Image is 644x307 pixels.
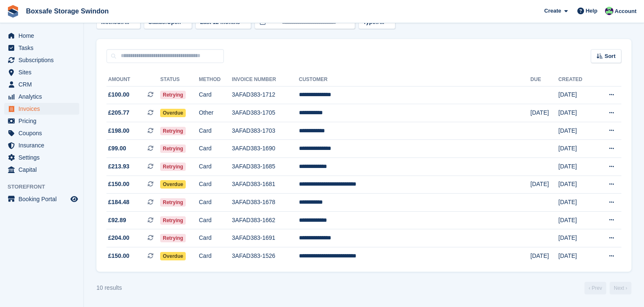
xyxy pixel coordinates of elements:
span: Sort [605,52,615,60]
a: menu [4,164,79,176]
a: menu [4,79,79,90]
td: [DATE] [558,140,595,158]
td: 3AFAD383-1691 [232,229,299,247]
span: Create [544,7,561,15]
a: menu [4,103,79,115]
span: £205.77 [108,108,130,117]
a: menu [4,193,79,205]
span: Capital [18,164,69,176]
img: stora-icon-8386f47178a22dfd0bd8f6a31ec36ba5ce8667c1dd55bd0f319d3a0aa187defe.svg [7,5,19,18]
span: Retrying [160,144,186,153]
span: Coupons [18,127,69,139]
td: [DATE] [530,247,558,265]
span: Settings [18,152,69,163]
img: Kim Virabi [605,7,613,15]
span: Overdue [160,252,186,260]
td: 3AFAD383-1678 [232,194,299,212]
span: Retrying [160,216,186,225]
nav: Page [583,282,633,294]
span: CRM [18,79,69,90]
span: Retrying [160,91,186,99]
td: 3AFAD383-1712 [232,86,299,104]
th: Due [530,73,558,87]
span: Subscriptions [18,54,69,66]
td: [DATE] [530,104,558,122]
td: [DATE] [558,122,595,140]
span: £150.00 [108,180,130,189]
td: Card [199,247,232,265]
th: Amount [106,73,160,87]
span: Booking Portal [18,193,69,205]
td: 3AFAD383-1705 [232,104,299,122]
a: menu [4,66,79,78]
td: 3AFAD383-1703 [232,122,299,140]
span: Invoices [18,103,69,115]
th: Customer [299,73,530,87]
td: Card [199,211,232,229]
span: £204.00 [108,234,130,242]
span: Overdue [160,180,186,189]
td: [DATE] [558,194,595,212]
a: menu [4,115,79,127]
span: Account [615,7,636,16]
td: [DATE] [558,176,595,194]
td: Card [199,158,232,176]
span: £150.00 [108,252,130,260]
span: Retrying [160,234,186,242]
td: 3AFAD383-1681 [232,176,299,194]
a: Next [610,282,631,294]
span: Overdue [160,109,186,117]
span: Help [586,7,597,15]
td: Card [199,86,232,104]
span: Retrying [160,127,186,135]
td: [DATE] [558,229,595,247]
span: £198.00 [108,126,130,135]
td: 3AFAD383-1690 [232,140,299,158]
th: Method [199,73,232,87]
span: Retrying [160,198,186,207]
a: menu [4,30,79,42]
td: [DATE] [558,211,595,229]
a: menu [4,139,79,151]
td: Card [199,176,232,194]
th: Status [160,73,199,87]
span: £213.93 [108,162,130,171]
span: £184.48 [108,198,130,207]
th: Invoice Number [232,73,299,87]
a: menu [4,91,79,102]
td: Card [199,140,232,158]
td: 3AFAD383-1685 [232,158,299,176]
a: menu [4,152,79,163]
td: [DATE] [530,176,558,194]
td: [DATE] [558,247,595,265]
span: Insurance [18,139,69,151]
span: Home [18,30,69,42]
span: Tasks [18,42,69,54]
span: £92.89 [108,216,126,225]
div: 10 results [96,283,122,292]
a: Boxsafe Storage Swindon [23,4,112,18]
td: [DATE] [558,158,595,176]
a: menu [4,54,79,66]
span: Pricing [18,115,69,127]
td: Other [199,104,232,122]
span: Storefront [8,183,83,191]
td: [DATE] [558,86,595,104]
a: menu [4,42,79,54]
a: Preview store [69,194,79,204]
td: 3AFAD383-1662 [232,211,299,229]
td: Card [199,229,232,247]
span: £99.00 [108,144,126,153]
td: Card [199,194,232,212]
th: Created [558,73,595,87]
td: 3AFAD383-1526 [232,247,299,265]
td: Card [199,122,232,140]
a: menu [4,127,79,139]
span: Sites [18,66,69,78]
a: Previous [584,282,606,294]
span: Analytics [18,91,69,102]
td: [DATE] [558,104,595,122]
span: Retrying [160,163,186,171]
span: £100.00 [108,90,130,99]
